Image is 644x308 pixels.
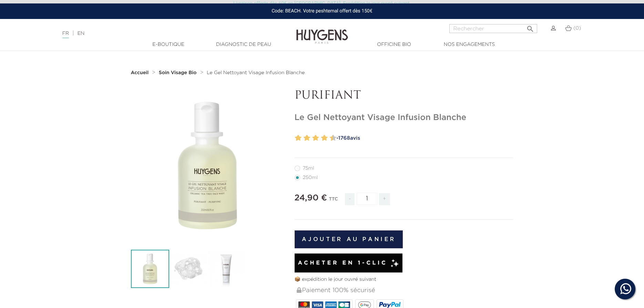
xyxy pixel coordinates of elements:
[295,166,323,171] label: 75ml
[302,133,305,143] label: 3
[311,133,313,143] label: 5
[305,133,310,143] label: 4
[338,136,350,141] span: 1768
[209,41,278,48] a: Diagnostic de peau
[295,89,513,102] p: PURIFIANT
[295,276,513,283] p: 📦 expédition le jour ouvré suivant
[297,287,301,293] img: Paiement 100% sécurisé
[379,193,390,205] span: +
[296,283,513,298] div: Paiement 100% sécurisé
[314,133,319,143] label: 6
[207,250,246,288] img: Le Gel Nettoyant Visage Infusion Blanche 75ml
[295,175,326,180] label: 250ml
[131,70,150,76] a: Accueil
[159,70,197,75] strong: Soin Visage Bio
[159,70,198,76] a: Soin Visage Bio
[294,133,296,143] label: 1
[319,133,322,143] label: 7
[323,133,328,143] label: 8
[524,22,536,31] button: 
[357,193,377,205] input: Quantité
[296,133,301,143] label: 2
[449,24,537,33] input: Rechercher
[131,250,169,288] img: Le Gel Nettoyant Visage Infusion Blanche 250ml
[295,113,513,123] h1: Le Gel Nettoyant Visage Infusion Blanche
[345,193,355,205] span: -
[59,29,263,38] div: |
[331,133,336,143] label: 10
[296,18,348,45] img: Huygens
[334,133,513,143] a: -1768avis
[207,70,305,76] a: Le Gel Nettoyant Visage Infusion Blanche
[360,41,429,48] a: Officine Bio
[78,31,84,36] a: EN
[329,192,338,210] div: TTC
[435,41,504,48] a: Nos engagements
[295,230,403,248] button: Ajouter au panier
[328,133,331,143] label: 9
[62,31,69,38] a: FR
[295,194,327,202] span: 24,90 €
[526,23,534,31] i: 
[131,70,149,75] strong: Accueil
[134,41,203,48] a: E-Boutique
[573,26,581,31] span: (0)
